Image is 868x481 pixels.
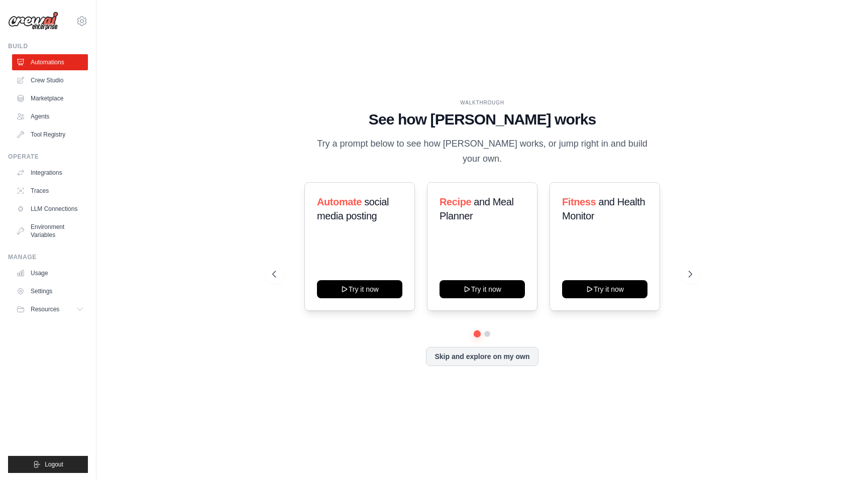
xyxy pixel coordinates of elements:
span: and Health Monitor [562,196,645,221]
span: Fitness [562,196,596,207]
span: and Meal Planner [440,196,513,221]
div: WALKTHROUGH [272,99,692,106]
a: Marketplace [12,90,88,106]
a: LLM Connections [12,201,88,217]
div: Build [8,42,88,50]
span: Logout [45,460,63,468]
a: Crew Studio [12,72,88,88]
a: Tool Registry [12,127,88,143]
span: Automate [317,196,362,207]
a: Integrations [12,165,88,181]
span: social media posting [317,196,389,221]
button: Try it now [440,280,525,298]
div: Operate [8,153,88,161]
a: Settings [12,283,88,299]
a: Agents [12,108,88,125]
button: Logout [8,456,88,473]
a: Automations [12,54,88,70]
button: Resources [12,301,88,317]
button: Try it now [317,280,402,298]
a: Traces [12,183,88,199]
div: Manage [8,253,88,261]
p: Try a prompt below to see how [PERSON_NAME] works, or jump right in and build your own. [313,137,651,166]
button: Skip and explore on my own [426,347,538,366]
button: Try it now [562,280,647,298]
h1: See how [PERSON_NAME] works [272,110,692,129]
span: Resources [31,305,59,313]
a: Usage [12,265,88,281]
img: Logo [8,12,58,31]
a: Environment Variables [12,219,88,243]
span: Recipe [440,196,471,207]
